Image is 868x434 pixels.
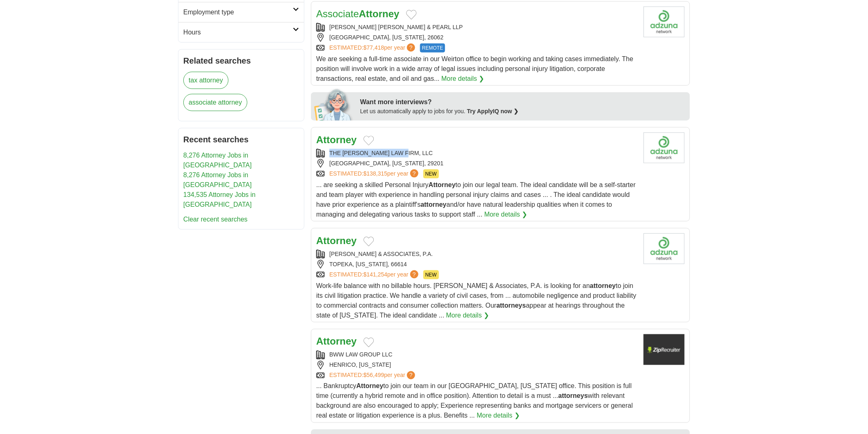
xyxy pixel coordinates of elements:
[406,10,417,20] button: Add to favorite jobs
[183,152,252,169] a: 8,276 Attorney Jobs in [GEOGRAPHIC_DATA]
[316,250,637,258] div: [PERSON_NAME] & ASSOCIATES, P.A.
[329,43,417,53] a: ESTIMATED:$77,418per year?
[329,169,420,178] a: ESTIMATED:$138,315per year?
[329,371,417,380] a: ESTIMATED:$56,499per year?
[316,55,633,82] span: We are seeking a full-time associate in our Weirton office to begin working and taking cases imme...
[477,411,520,421] a: More details ❯
[363,44,384,51] span: $77,418
[316,235,357,246] a: Attorney
[360,107,685,116] div: Let us automatically apply to jobs for you.
[329,270,420,279] a: ESTIMATED:$141,254per year?
[363,372,384,379] span: $56,499
[423,169,439,178] span: NEW
[356,383,384,390] strong: Attorney
[441,74,484,84] a: More details ❯
[183,72,228,89] a: tax attorney
[183,191,256,208] a: 134,535 Attorney Jobs in [GEOGRAPHIC_DATA]
[316,181,636,218] span: ... are seeking a skilled Personal Injury to join our legal team. The ideal candidate will be a s...
[183,171,252,188] a: 8,276 Attorney Jobs in [GEOGRAPHIC_DATA]
[590,282,616,289] strong: attorney
[558,393,588,400] strong: attorneys
[359,8,400,19] strong: Attorney
[423,270,439,279] span: NEW
[407,43,415,52] span: ?
[316,33,637,42] div: [GEOGRAPHIC_DATA], [US_STATE], 26062
[420,201,446,208] strong: attorney
[363,338,374,347] button: Add to favorite jobs
[446,311,489,320] a: More details ❯
[316,383,633,419] span: ... Bankruptcy to join our team in our [GEOGRAPHIC_DATA], [US_STATE] office. This position is ful...
[316,134,357,145] a: Attorney
[314,88,354,121] img: apply-iq-scientist.png
[420,43,445,53] span: REMOTE
[644,132,685,163] img: Company logo
[644,233,685,264] img: Company logo
[644,334,685,365] img: Company logo
[429,181,456,188] strong: Attorney
[183,55,299,67] h2: Related searches
[363,170,387,177] span: $138,315
[363,271,387,278] span: $141,254
[484,210,528,219] a: More details ❯
[363,237,374,247] button: Add to favorite jobs
[183,216,248,223] a: Clear recent searches
[183,27,293,37] h2: Hours
[316,260,637,269] div: TOPEKA, [US_STATE], 66614
[410,169,418,178] span: ?
[360,97,685,107] div: Want more interviews?
[363,136,374,146] button: Add to favorite jobs
[316,23,637,32] div: [PERSON_NAME] [PERSON_NAME] & PEARL LLP
[496,302,526,309] strong: attorneys
[178,22,304,42] a: Hours
[178,2,304,22] a: Employment type
[410,270,418,279] span: ?
[316,351,637,359] div: BWW LAW GROUP LLC
[316,159,637,168] div: [GEOGRAPHIC_DATA], [US_STATE], 29201
[407,371,415,379] span: ?
[316,282,637,319] span: Work-life balance with no billable hours. [PERSON_NAME] & Associates, P.A. is looking for an to j...
[183,133,299,146] h2: Recent searches
[316,361,637,370] div: HENRICO, [US_STATE]
[467,108,519,114] a: Try ApplyIQ now ❯
[316,336,357,347] a: Attorney
[183,7,293,17] h2: Employment type
[644,7,685,37] img: Company logo
[316,149,637,158] div: THE [PERSON_NAME] LAW FIRM, LLC
[316,8,400,19] a: AssociateAttorney
[183,94,247,111] a: associate attorney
